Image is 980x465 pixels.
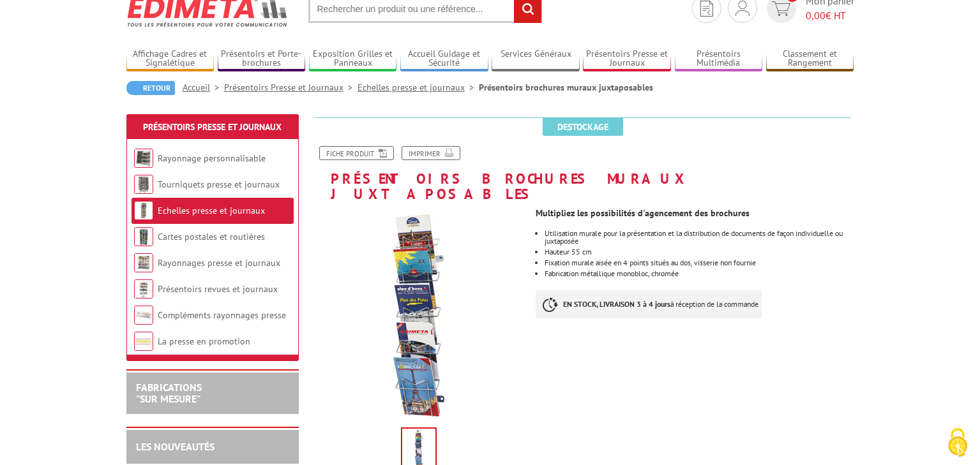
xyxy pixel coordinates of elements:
[583,48,671,70] a: Présentoirs Presse et Journaux
[806,9,825,22] span: 0,00
[158,309,286,321] a: Compléments rayonnages presse
[766,48,854,70] a: Classement et Rangement
[158,283,278,295] a: Présentoirs revues et journaux
[158,231,265,242] a: Cartes postales et routières
[772,1,790,16] img: devis rapide
[126,81,175,95] a: Retour
[492,48,580,70] a: Services Généraux
[545,230,854,245] li: Utilisation murale pour la présentation et la distribution de documents de façon individuelle ou ...
[935,422,980,465] button: Cookies (fenêtre modale)
[158,257,280,269] a: Rayonnages presse et journaux
[536,290,762,318] p: à réception de la commande
[312,208,527,423] img: presentoir_mural_juxtaposable_5_cases_1-3_a4_pmf512_1.jpg
[675,48,763,70] a: Présentoirs Multimédia
[309,48,397,70] a: Exposition Grilles et Panneaux
[806,8,854,23] span: € HT
[136,440,215,453] a: LES NOUVEAUTÉS
[158,152,266,164] a: Rayonnage personnalisable
[545,270,854,277] li: Fabrication métallique monobloc, chromée
[158,179,280,190] a: Tourniquets presse et journaux
[545,259,854,267] li: Fixation murale aisée en 4 points situés au dos, visserie non fournie
[134,227,153,246] img: Cartes postales et routières
[134,332,153,351] img: La presse en promotion
[563,299,670,309] strong: EN STOCK, LIVRAISON 3 à 4 jours
[183,82,224,93] a: Accueil
[700,1,713,17] img: devis rapide
[545,248,854,256] li: Hauteur 55 cm
[358,82,479,93] a: Echelles presse et journaux
[134,253,153,272] img: Rayonnages presse et journaux
[400,48,488,70] a: Accueil Guidage et Sécurité
[224,82,358,93] a: Présentoirs Presse et Journaux
[134,175,153,194] img: Tourniquets presse et journaux
[402,146,460,160] a: Imprimer
[218,48,306,70] a: Présentoirs et Porte-brochures
[735,1,750,16] img: devis rapide
[134,149,153,168] img: Rayonnage personnalisable
[536,207,750,219] strong: Multipliez les possibilités d'agencement des brochures
[134,279,153,299] img: Présentoirs revues et journaux
[158,336,250,347] a: La presse en promotion
[319,146,394,160] a: Fiche produit
[479,81,653,94] li: Présentoirs brochures muraux juxtaposables
[543,118,623,136] span: Destockage
[134,201,153,220] img: Echelles presse et journaux
[134,306,153,325] img: Compléments rayonnages presse
[136,381,202,405] a: FABRICATIONS"Sur Mesure"
[158,205,265,216] a: Echelles presse et journaux
[942,427,974,459] img: Cookies (fenêtre modale)
[143,121,282,133] a: Présentoirs Presse et Journaux
[126,48,215,70] a: Affichage Cadres et Signalétique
